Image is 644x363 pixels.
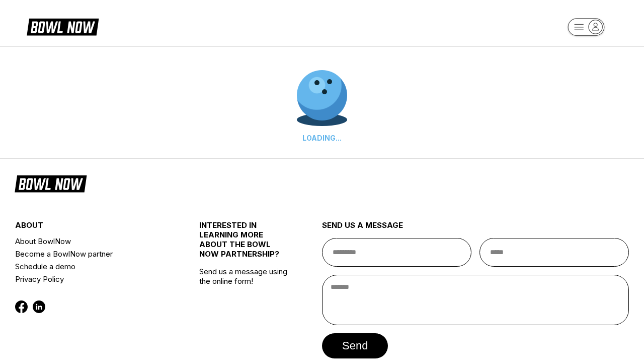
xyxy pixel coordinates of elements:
[297,134,347,142] div: LOADING...
[15,248,169,260] a: Become a BowlNow partner
[322,220,629,238] div: send us a message
[322,333,388,358] button: send
[15,260,169,273] a: Schedule a demo
[199,220,291,267] div: INTERESTED IN LEARNING MORE ABOUT THE BOWL NOW PARTNERSHIP?
[15,235,169,248] a: About BowlNow
[15,273,169,285] a: Privacy Policy
[15,220,169,235] div: about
